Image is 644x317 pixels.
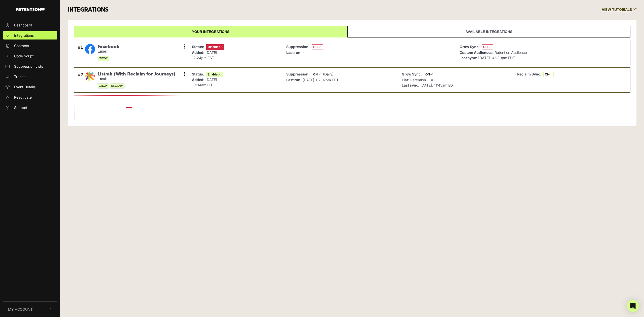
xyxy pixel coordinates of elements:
[3,83,57,91] a: Event Details
[16,8,45,11] img: Retention.com
[98,56,109,61] span: GROW
[3,302,57,317] button: My Account
[410,78,434,82] span: Retention - GG
[286,72,310,76] strong: Suppression:
[323,72,334,76] span: (Daily)
[303,50,304,55] span: -
[3,103,57,112] a: Support
[68,6,108,13] h3: INTEGRATIONS
[312,44,323,50] span: OFF
[402,78,409,82] strong: List:
[110,83,125,89] span: RECLAIM
[206,72,223,77] span: Enabled
[14,105,27,110] span: Support
[85,71,95,81] img: Listrak (With Reclaim for Journeys)
[3,52,57,60] a: Code Script
[402,72,422,76] strong: Grow Sync:
[74,26,347,37] a: Your integrations
[460,50,494,55] strong: Custom Audiences:
[14,64,43,69] span: Suppression Lists
[14,84,35,90] span: Event Details
[14,95,32,100] span: Reactivate
[3,62,57,70] a: Suppression Lists
[286,45,310,49] strong: Suppression:
[286,50,302,55] strong: Last run:
[517,72,541,76] strong: Reclaim Sync:
[98,83,109,89] span: GROW
[78,44,83,61] div: #1
[192,50,205,55] strong: Added:
[347,26,630,37] a: Available integrations
[192,72,204,76] strong: Status:
[543,72,554,77] span: ON
[424,72,434,77] span: ON
[482,44,493,50] span: OFF
[98,44,119,50] span: Facebook
[85,44,95,54] img: Facebook
[303,78,339,82] span: [DATE]. 07:07pm EDT
[14,33,34,38] span: Integrations
[627,300,639,312] div: Open Intercom Messenger
[98,71,175,77] span: Listrak (With Reclaim for Journeys)
[460,56,477,60] strong: Last sync:
[402,83,419,87] strong: Last sync:
[98,49,119,54] small: Email
[192,77,205,82] strong: Added:
[478,56,515,60] span: [DATE]. 02:30pm EDT
[602,8,636,12] a: VIEW TUTORIALS
[192,50,217,60] span: [DATE] 12:24pm EST
[3,42,57,50] a: Contacts
[14,22,32,28] span: Dashboard
[3,31,57,39] a: Integrations
[3,21,57,29] a: Dashboard
[78,71,83,89] div: #2
[192,45,204,49] strong: Status:
[206,44,224,50] span: Disabled
[8,307,33,312] span: My Account
[3,72,57,81] a: Trends
[286,78,302,82] strong: Last run:
[420,83,455,87] span: [DATE]. 11:45am EDT
[3,93,57,101] a: Reactivate
[14,74,25,79] span: Trends
[495,50,527,55] span: Retention Audience
[14,43,29,48] span: Contacts
[460,45,480,49] strong: Grow Sync:
[14,53,34,59] span: Code Script
[312,72,322,77] span: ON
[98,77,175,81] small: Email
